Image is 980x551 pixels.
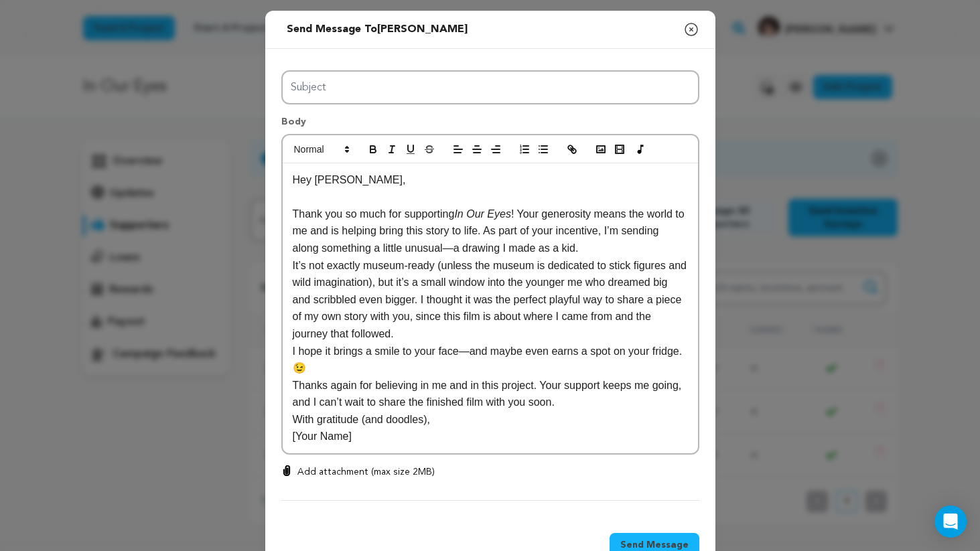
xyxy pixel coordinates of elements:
[293,171,688,189] p: Hey [PERSON_NAME],
[281,115,699,134] p: Body
[293,206,688,257] p: Thank you so much for supporting ! Your generosity means the world to me and is helping bring thi...
[293,343,688,377] p: I hope it brings a smile to your face—and maybe even earns a spot on your fridge. 😉
[281,70,699,104] input: Subject
[297,465,435,479] p: Add attachment (max size 2MB)
[293,411,688,428] p: With gratitude (and doodles),
[934,505,967,538] div: Open Intercom Messenger
[293,428,688,445] p: [Your Name]
[454,208,510,220] em: In Our Eyes
[293,257,688,343] p: It’s not exactly museum-ready (unless the museum is dedicated to stick figures and wild imaginati...
[377,24,468,35] span: [PERSON_NAME]
[287,21,468,37] div: Send message to
[293,377,688,411] p: Thanks again for believing in me and in this project. Your support keeps me going, and I can’t wa...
